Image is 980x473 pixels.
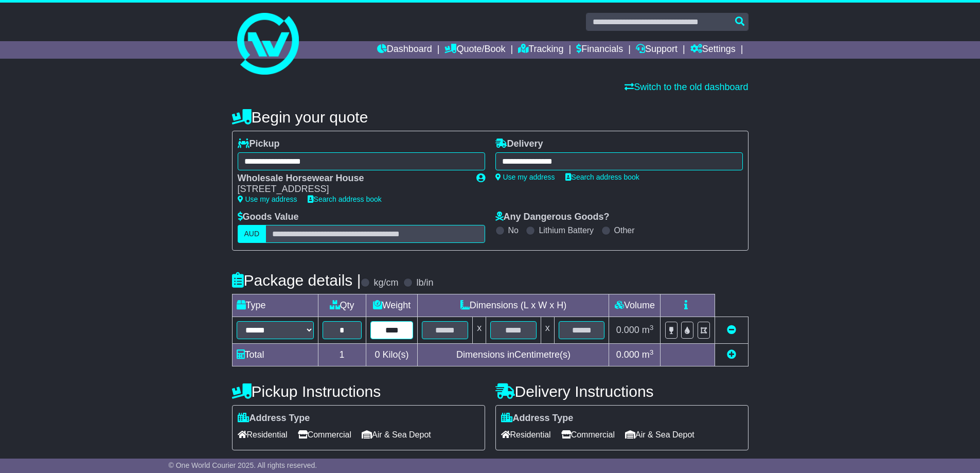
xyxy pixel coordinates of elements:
[642,349,654,360] span: m
[238,173,466,184] div: Wholesale Horsewear House
[238,138,280,150] label: Pickup
[473,317,486,344] td: x
[238,184,466,195] div: [STREET_ADDRESS]
[727,349,736,360] a: Add new item
[539,225,594,235] label: Lithium Battery
[362,427,431,443] span: Air & Sea Depot
[238,225,266,243] label: AUD
[508,225,519,235] label: No
[650,324,654,331] sup: 3
[444,41,505,59] a: Quote/Book
[518,41,563,59] a: Tracking
[366,294,418,317] td: Weight
[495,138,543,150] label: Delivery
[318,294,366,317] td: Qty
[373,277,398,289] label: kg/cm
[495,383,749,400] h4: Delivery Instructions
[501,413,574,424] label: Address Type
[609,294,661,317] td: Volume
[565,173,639,181] a: Search address book
[366,344,418,366] td: Kilo(s)
[636,41,678,59] a: Support
[642,325,654,335] span: m
[238,413,310,424] label: Address Type
[561,427,615,443] span: Commercial
[318,344,366,366] td: 1
[232,344,318,366] td: Total
[232,383,485,400] h4: Pickup Instructions
[418,294,609,317] td: Dimensions (L x W x H)
[238,195,297,203] a: Use my address
[375,349,380,360] span: 0
[495,173,555,181] a: Use my address
[495,212,610,223] label: Any Dangerous Goods?
[501,427,551,443] span: Residential
[416,277,433,289] label: lb/in
[576,41,623,59] a: Financials
[238,427,288,443] span: Residential
[727,325,736,335] a: Remove this item
[298,427,351,443] span: Commercial
[232,294,318,317] td: Type
[232,109,749,126] h4: Begin your quote
[625,82,748,92] a: Switch to the old dashboard
[625,427,694,443] span: Air & Sea Depot
[614,225,635,235] label: Other
[169,461,317,469] span: © One World Courier 2025. All rights reserved.
[616,325,639,335] span: 0.000
[232,272,361,289] h4: Package details |
[418,344,609,366] td: Dimensions in Centimetre(s)
[238,212,299,223] label: Goods Value
[541,317,554,344] td: x
[616,349,639,360] span: 0.000
[650,348,654,356] sup: 3
[377,41,432,59] a: Dashboard
[308,195,382,203] a: Search address book
[690,41,736,59] a: Settings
